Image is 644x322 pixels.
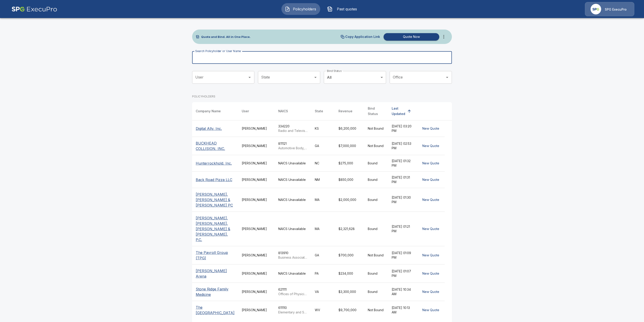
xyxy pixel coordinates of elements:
p: Automotive Body, Paint, and Interior Repair and Maintenance [278,146,308,150]
table: simple table [192,102,452,319]
button: Open [246,74,253,80]
div: [PERSON_NAME] [242,126,271,131]
td: [DATE] 01:31 PM [388,172,417,188]
td: Bound [364,212,388,246]
button: New Quote [421,176,441,184]
td: NC [311,155,335,172]
button: New Quote [421,269,441,278]
button: New Quote [421,124,441,133]
a: Past quotes IconPast quotes [324,3,363,15]
p: Digital Ally, Inc. [196,126,222,131]
label: Search Policyholder or User Name [195,49,241,53]
label: Bind Status [327,69,342,73]
td: NAICS Unavailable [275,264,311,283]
div: Company Name [196,108,221,114]
td: NAICS Unavailable [275,212,311,246]
td: Not Bound [364,301,388,319]
td: WV [311,301,335,319]
p: POLICYHOLDERS [192,94,215,99]
div: NAICS [278,108,288,114]
td: Bound [364,172,388,188]
td: NM [311,172,335,188]
button: New Quote [421,196,441,204]
a: Policyholders IconPolicyholders [281,3,320,15]
th: Bind Status [364,102,388,120]
td: [DATE] 03:20 PM [388,120,417,137]
td: Not Bound [364,137,388,155]
td: $9,700,000 [335,301,364,319]
div: [PERSON_NAME] [242,227,271,231]
img: AA Logo [11,2,57,16]
button: New Quote [421,306,441,314]
div: 334220 [278,124,308,133]
div: [PERSON_NAME] [242,271,271,276]
td: [DATE] 10:34 AM [388,283,417,301]
td: $275,000 [335,155,364,172]
div: [PERSON_NAME] [242,161,271,166]
td: Bound [364,264,388,283]
img: Agency Icon [591,4,601,14]
p: The [GEOGRAPHIC_DATA] [196,305,235,315]
div: All [324,71,386,84]
p: [PERSON_NAME], [PERSON_NAME], [PERSON_NAME] & [PERSON_NAME], P.C. [196,215,235,242]
div: [PERSON_NAME] [242,144,271,148]
td: $6,200,000 [335,120,364,137]
button: Quote Now [384,33,439,41]
p: Elementary and Secondary Schools [278,310,308,315]
td: VA [311,283,335,301]
div: [PERSON_NAME] [242,177,271,182]
td: [DATE] 01:30 PM [388,188,417,212]
div: 611110 [278,306,308,315]
td: NAICS Unavailable [275,155,311,172]
div: State [315,108,323,114]
button: New Quote [421,142,441,150]
td: [DATE] 01:09 PM [388,246,417,264]
p: Hunterrockhold, Inc. [196,161,232,166]
div: [PERSON_NAME] [242,198,271,202]
p: SPG ExecuPro [605,7,627,12]
td: [DATE] 10:13 AM [388,301,417,319]
td: [DATE] 01:32 PM [388,155,417,172]
td: $3,300,000 [335,283,364,301]
td: Bound [364,188,388,212]
div: 811121 [278,141,308,150]
p: The Payroll Group (TPG) [196,250,235,261]
td: GA [311,246,335,264]
button: New Quote [421,288,441,296]
td: $700,000 [335,246,364,264]
div: [PERSON_NAME] [242,253,271,258]
div: [PERSON_NAME] [242,290,271,294]
span: Policyholders [292,6,317,12]
div: 813910 [278,251,308,260]
td: Bound [364,283,388,301]
div: 621111 [278,287,308,296]
td: $234,000 [335,264,364,283]
td: $2,321,628 [335,212,364,246]
div: Revenue [338,108,352,114]
p: [PERSON_NAME], [PERSON_NAME] & [PERSON_NAME] PC [196,192,235,208]
td: [DATE] 02:53 PM [388,137,417,155]
td: $2,000,000 [335,188,364,212]
button: Open [444,74,450,80]
img: Past quotes Icon [327,6,333,12]
td: Bound [364,155,388,172]
td: NAICS Unavailable [275,188,311,212]
button: New Quote [421,225,441,233]
p: Stone Ridge Family Medicine [196,286,235,297]
button: New Quote [421,251,441,260]
td: MA [311,188,335,212]
button: Open [312,74,319,80]
button: New Quote [421,159,441,168]
td: MA [311,212,335,246]
td: KS [311,120,335,137]
p: Offices of Physicians (except Mental Health Specialists) [278,292,308,296]
td: Not Bound [364,120,388,137]
div: User [242,108,249,114]
p: Copy Application Link [345,35,380,38]
td: PA [311,264,335,283]
td: Not Bound [364,246,388,264]
td: NAICS Unavailable [275,172,311,188]
div: Last Updated [392,106,405,117]
p: [PERSON_NAME] Arena [196,268,235,279]
span: Past quotes [334,6,359,12]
